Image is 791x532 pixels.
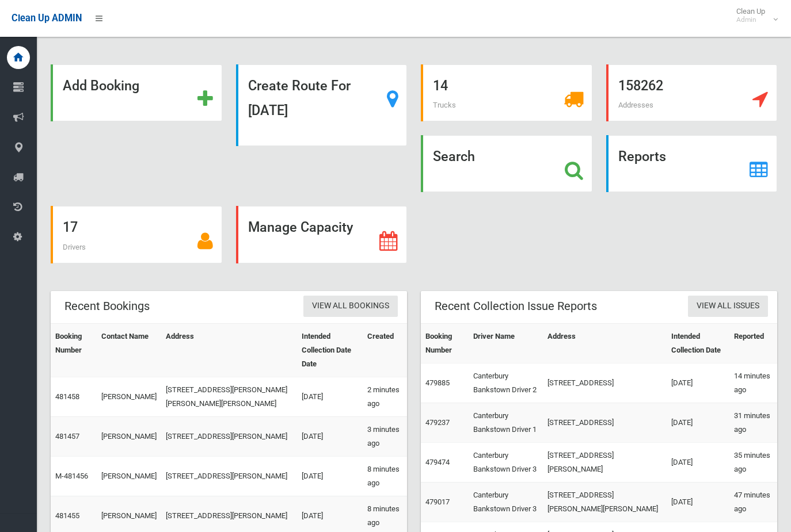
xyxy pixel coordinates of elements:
[51,64,222,121] a: Add Booking
[731,7,777,24] span: Clean Up
[297,416,363,456] td: [DATE]
[425,497,450,506] a: 479017
[421,323,469,363] th: Booking Number
[363,456,407,496] td: 8 minutes ago
[729,323,777,363] th: Reported
[421,135,592,192] a: Search
[606,135,778,192] a: Reports
[729,363,777,403] td: 14 minutes ago
[97,323,161,377] th: Contact Name
[433,78,448,94] strong: 14
[303,296,398,317] a: View All Bookings
[606,64,778,121] a: 158262 Addresses
[667,323,729,363] th: Intended Collection Date
[469,363,542,403] td: Canterbury Bankstown Driver 2
[543,482,667,522] td: [STREET_ADDRESS][PERSON_NAME][PERSON_NAME]
[421,64,592,121] a: 14 Trucks
[63,219,78,235] strong: 17
[297,323,363,377] th: Intended Collection Date Date
[618,78,663,94] strong: 158262
[667,442,729,482] td: [DATE]
[425,418,450,427] a: 479237
[51,295,163,317] header: Recent Bookings
[688,296,768,317] a: View All Issues
[667,482,729,522] td: [DATE]
[97,416,161,456] td: [PERSON_NAME]
[729,442,777,482] td: 35 minutes ago
[469,323,542,363] th: Driver Name
[543,403,667,442] td: [STREET_ADDRESS]
[236,64,408,146] a: Create Route For [DATE]
[12,13,82,24] span: Clean Up ADMIN
[97,377,161,416] td: [PERSON_NAME]
[421,295,611,317] header: Recent Collection Issue Reports
[618,148,666,164] strong: Reports
[667,403,729,442] td: [DATE]
[63,78,139,94] strong: Add Booking
[161,377,297,416] td: [STREET_ADDRESS][PERSON_NAME][PERSON_NAME][PERSON_NAME]
[51,323,97,377] th: Booking Number
[97,456,161,496] td: [PERSON_NAME]
[161,456,297,496] td: [STREET_ADDRESS][PERSON_NAME]
[55,511,79,520] a: 481455
[543,363,667,403] td: [STREET_ADDRESS]
[729,482,777,522] td: 47 minutes ago
[63,243,86,251] span: Drivers
[469,403,542,442] td: Canterbury Bankstown Driver 1
[363,416,407,456] td: 3 minutes ago
[543,442,667,482] td: [STREET_ADDRESS][PERSON_NAME]
[667,363,729,403] td: [DATE]
[543,323,667,363] th: Address
[425,378,450,387] a: 479885
[433,148,475,164] strong: Search
[51,206,222,263] a: 17 Drivers
[55,472,88,480] a: M-481456
[425,458,450,466] a: 479474
[469,482,542,522] td: Canterbury Bankstown Driver 3
[618,101,653,109] span: Addresses
[161,416,297,456] td: [STREET_ADDRESS][PERSON_NAME]
[248,219,353,235] strong: Manage Capacity
[433,101,456,109] span: Trucks
[469,442,542,482] td: Canterbury Bankstown Driver 3
[297,377,363,416] td: [DATE]
[55,432,79,441] a: 481457
[729,403,777,442] td: 31 minutes ago
[363,323,407,377] th: Created
[161,323,297,377] th: Address
[55,392,79,401] a: 481458
[236,206,408,263] a: Manage Capacity
[248,78,351,118] strong: Create Route For [DATE]
[297,456,363,496] td: [DATE]
[363,377,407,416] td: 2 minutes ago
[736,16,765,24] small: Admin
